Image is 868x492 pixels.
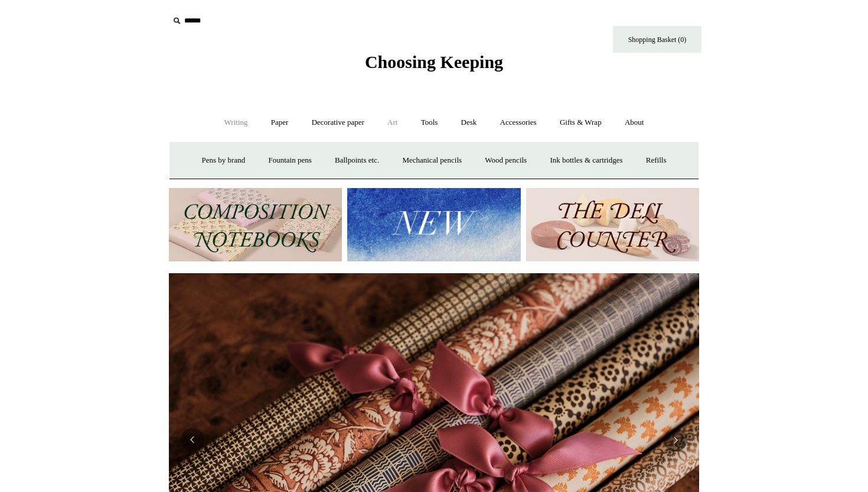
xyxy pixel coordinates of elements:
[214,107,259,138] a: Writing
[191,145,256,176] a: Pens by brand
[257,145,322,176] a: Fountain pens
[391,145,472,176] a: Mechanical pencils
[181,428,204,452] button: Previous
[635,145,677,176] a: Refills
[613,26,701,53] a: Shopping Basket (0)
[474,145,537,176] a: Wood pencils
[451,107,488,138] a: Desk
[324,145,390,176] a: Ballpoints etc.
[301,107,375,138] a: Decorative paper
[526,188,699,262] img: The Deli Counter
[365,61,503,70] a: Choosing Keeping
[260,107,299,138] a: Paper
[614,107,655,138] a: About
[539,145,633,176] a: Ink bottles & cartridges
[347,188,520,262] img: New.jpg__PID:f73bdf93-380a-4a35-bcfe-7823039498e1
[377,107,408,138] a: Art
[169,188,342,262] img: 202302 Composition ledgers.jpg__PID:69722ee6-fa44-49dd-a067-31375e5d54ec
[490,107,547,138] a: Accessories
[549,107,612,138] a: Gifts & Wrap
[410,107,449,138] a: Tools
[664,428,687,452] button: Next
[365,52,503,72] span: Choosing Keeping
